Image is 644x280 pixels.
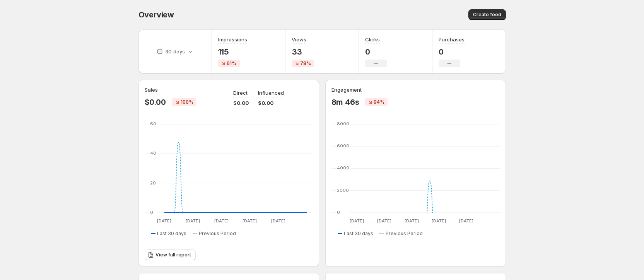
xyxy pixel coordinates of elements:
text: [DATE] [243,218,257,224]
h3: Impressions [218,36,247,43]
p: 30 days [165,48,185,55]
span: 61% [227,60,236,67]
span: Last 30 days [344,230,373,237]
p: Direct [233,89,248,97]
text: 0 [150,210,153,215]
text: [DATE] [432,218,446,224]
text: [DATE] [350,218,364,224]
text: 4000 [337,165,349,171]
p: $0.00 [258,99,284,107]
p: $0.00 [233,99,249,107]
span: 78% [300,60,311,67]
a: View full report [145,249,196,260]
span: Overview [138,10,174,19]
span: Last 30 days [157,230,186,237]
h3: Clicks [365,36,380,43]
text: [DATE] [185,218,200,224]
text: 8000 [337,121,349,126]
span: View full report [155,252,191,258]
text: 0 [337,210,340,215]
p: 8m 46s [331,97,359,107]
p: $0.00 [145,97,166,107]
text: 40 [150,150,156,156]
p: 0 [439,47,465,56]
span: Create feed [473,12,501,18]
text: 6000 [337,143,349,149]
text: [DATE] [214,218,228,224]
text: [DATE] [459,218,473,224]
text: [DATE] [377,218,391,224]
p: Influenced [258,89,284,97]
p: 115 [218,47,247,56]
span: 94% [374,99,384,105]
p: 33 [292,47,314,56]
text: 60 [150,121,156,126]
h3: Views [292,36,306,43]
text: 2000 [337,188,349,193]
p: 0 [365,47,387,56]
span: 100% [181,99,193,105]
h3: Engagement [331,86,362,94]
h3: Purchases [439,36,465,43]
text: 20 [150,180,156,186]
text: [DATE] [271,218,285,224]
text: [DATE] [404,218,419,224]
button: Create feed [468,9,506,20]
h3: Sales [145,86,158,94]
span: Previous Period [386,230,423,237]
text: [DATE] [157,218,171,224]
span: Previous Period [199,230,236,237]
